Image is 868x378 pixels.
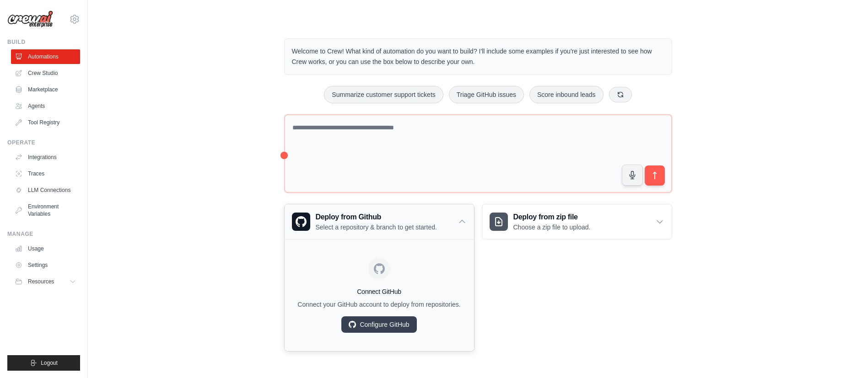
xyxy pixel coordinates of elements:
a: Agents [11,99,80,113]
span: Logout [41,359,58,367]
a: Traces [11,166,80,181]
div: Manage [7,230,80,238]
a: Usage [11,241,80,256]
a: Marketplace [11,82,80,97]
a: Settings [11,258,80,272]
div: Build [7,38,80,46]
a: Crew Studio [11,66,80,80]
p: Welcome to Crew! What kind of automation do you want to build? I'll include some examples if you'... [292,46,664,67]
button: Summarize customer support tickets [324,86,443,103]
img: Logo [7,11,53,28]
p: Choose a zip file to upload. [513,223,591,232]
button: Score inbound leads [529,86,604,103]
a: Tool Registry [11,115,80,130]
a: LLM Connections [11,183,80,197]
h3: Deploy from Github [316,212,437,223]
a: Environment Variables [11,199,80,221]
h4: Connect GitHub [292,287,467,296]
h3: Deploy from zip file [513,212,591,223]
button: Resources [11,274,80,289]
p: Select a repository & branch to get started. [316,223,437,232]
button: Triage GitHub issues [449,86,524,103]
a: Integrations [11,150,80,165]
button: Logout [7,355,80,371]
a: Configure GitHub [341,316,416,333]
div: Operate [7,139,80,146]
a: Automations [11,49,80,64]
span: Resources [28,278,54,285]
p: Connect your GitHub account to deploy from repositories. [292,300,467,309]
